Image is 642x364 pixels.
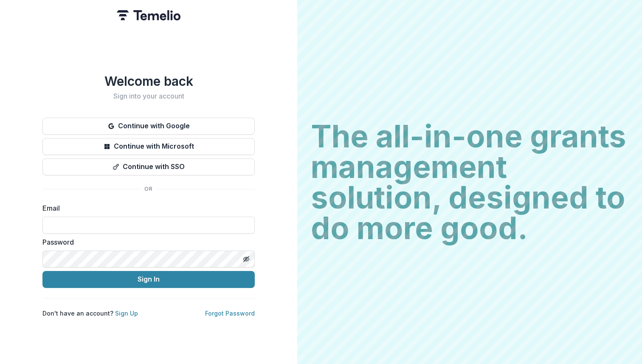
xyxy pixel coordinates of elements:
button: Continue with SSO [42,158,255,175]
button: Sign In [42,271,255,288]
img: Temelio [117,10,180,20]
h2: Sign into your account [42,92,255,100]
label: Email [42,203,250,213]
a: Forgot Password [205,310,255,317]
h1: Welcome back [42,73,255,89]
a: Sign Up [115,310,138,317]
label: Password [42,237,250,247]
button: Continue with Microsoft [42,138,255,155]
button: Continue with Google [42,118,255,135]
p: Don't have an account? [42,309,138,318]
button: Toggle password visibility [239,252,253,266]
